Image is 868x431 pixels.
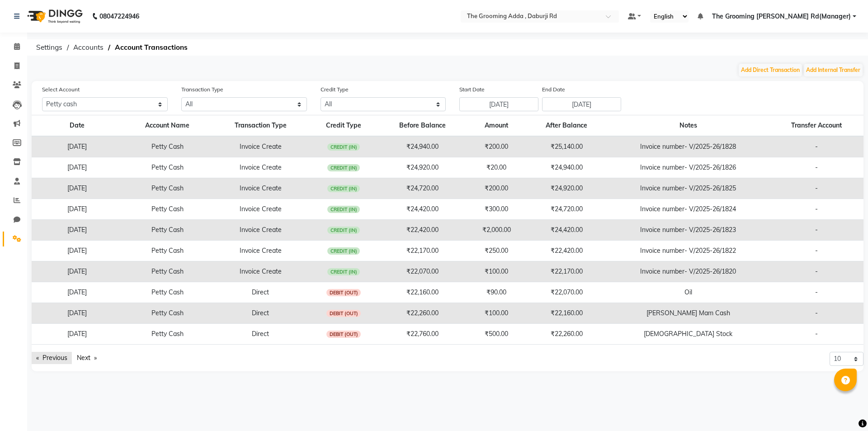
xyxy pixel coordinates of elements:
span: CREDIT (IN) [327,206,360,213]
td: Petty Cash [122,282,212,303]
img: logo [23,4,85,29]
a: Next [72,352,101,364]
td: ₹200.00 [467,136,527,157]
td: ₹22,260.00 [527,324,607,345]
td: ₹24,940.00 [379,136,467,157]
td: [DATE] [32,220,122,241]
span: Accounts [69,39,108,56]
td: Direct [212,282,308,303]
td: ₹24,920.00 [379,157,467,178]
td: Petty Cash [122,220,212,241]
span: DEBIT (OUT) [326,331,361,338]
td: ₹22,760.00 [379,324,467,345]
th: Transaction Type [212,115,308,137]
td: ₹24,920.00 [527,178,607,199]
td: Petty Cash [122,178,212,199]
a: Previous [32,352,72,364]
td: [DATE] [32,157,122,178]
input: End Date [542,97,621,111]
label: Select Account [42,85,80,94]
th: Account Name [122,115,212,137]
th: Transfer Account [769,115,863,137]
td: Direct [212,324,308,345]
td: [DEMOGRAPHIC_DATA] Stock [607,324,769,345]
th: Amount [467,115,527,137]
td: ₹22,160.00 [379,282,467,303]
th: Before Balance [379,115,467,137]
td: - [769,303,863,324]
td: - [769,157,863,178]
td: Invoice Create [212,261,308,282]
input: Start Date [459,97,538,111]
td: - [769,241,863,261]
td: [DATE] [32,324,122,345]
td: - [769,199,863,220]
button: Add Internal Transfer [804,64,863,76]
td: ₹100.00 [467,303,527,324]
td: - [769,282,863,303]
td: - [769,178,863,199]
td: Invoice number- V/2025-26/1823 [607,220,769,241]
td: ₹22,070.00 [379,261,467,282]
td: Invoice Create [212,241,308,261]
td: ₹22,420.00 [379,220,467,241]
span: Account Transactions [110,39,192,56]
th: Notes [607,115,769,137]
td: ₹500.00 [467,324,527,345]
td: [DATE] [32,261,122,282]
td: - [769,261,863,282]
td: Petty Cash [122,241,212,261]
td: ₹24,420.00 [527,220,607,241]
td: [DATE] [32,241,122,261]
td: [DATE] [32,303,122,324]
span: CREDIT (IN) [327,268,360,275]
td: ₹300.00 [467,199,527,220]
td: Invoice Create [212,157,308,178]
td: Invoice number- V/2025-26/1820 [607,261,769,282]
td: Oil [607,282,769,303]
td: - [769,220,863,241]
td: [DATE] [32,136,122,157]
button: Add Direct Transaction [739,64,802,76]
td: ₹2,000.00 [467,220,527,241]
td: Invoice number- V/2025-26/1828 [607,136,769,157]
td: - [769,324,863,345]
td: ₹24,720.00 [527,199,607,220]
td: - [769,136,863,157]
td: ₹100.00 [467,261,527,282]
td: [PERSON_NAME] Mam Cash [607,303,769,324]
td: [DATE] [32,199,122,220]
td: ₹22,170.00 [527,261,607,282]
label: Start Date [459,85,485,94]
td: ₹22,260.00 [379,303,467,324]
td: ₹24,420.00 [379,199,467,220]
span: DEBIT (OUT) [326,289,361,296]
label: Transaction Type [181,85,223,94]
td: Invoice number- V/2025-26/1824 [607,199,769,220]
td: [DATE] [32,282,122,303]
td: ₹22,070.00 [527,282,607,303]
span: DEBIT (OUT) [326,310,361,317]
td: ₹22,420.00 [527,241,607,261]
td: ₹22,170.00 [379,241,467,261]
th: After Balance [527,115,607,137]
td: Direct [212,303,308,324]
td: Invoice number- V/2025-26/1825 [607,178,769,199]
td: Petty Cash [122,136,212,157]
td: Invoice Create [212,220,308,241]
b: 08047224946 [99,4,139,29]
td: ₹20.00 [467,157,527,178]
td: Petty Cash [122,261,212,282]
td: Petty Cash [122,157,212,178]
td: Invoice Create [212,136,308,157]
label: End Date [542,85,565,94]
span: CREDIT (IN) [327,143,360,151]
span: CREDIT (IN) [327,227,360,234]
td: [DATE] [32,178,122,199]
td: Petty Cash [122,199,212,220]
th: Credit Type [308,115,379,137]
td: Petty Cash [122,324,212,345]
span: The Grooming [PERSON_NAME] Rd(Manager) [712,12,851,21]
td: Petty Cash [122,303,212,324]
span: CREDIT (IN) [327,164,360,171]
